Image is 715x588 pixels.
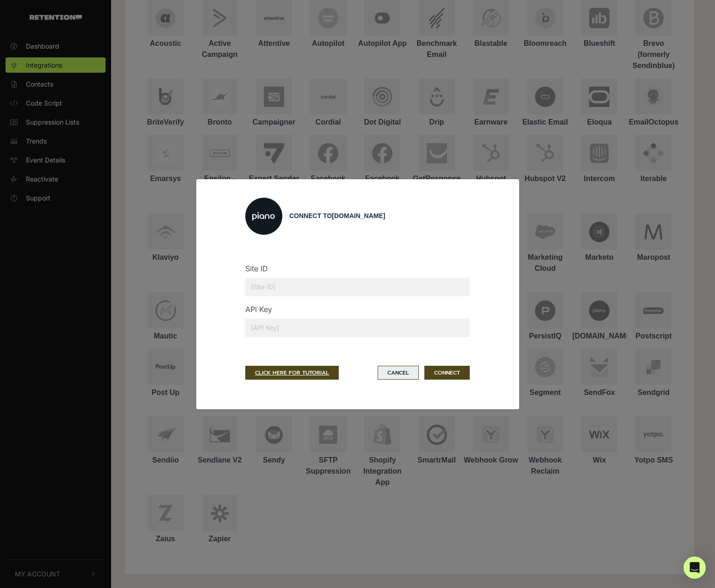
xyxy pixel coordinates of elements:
[378,366,419,380] button: Cancel
[245,263,268,274] label: Site ID
[245,198,282,235] img: Piano.io
[424,366,470,380] button: CONNECT
[245,304,272,315] label: API Key
[245,278,470,296] input: [Site ID]
[245,319,470,337] input: [API Key]
[245,366,339,380] a: CLICK HERE FOR TUTORIAL
[684,557,706,579] div: Open Intercom Messenger
[289,211,470,221] div: Connect to
[332,212,385,219] span: [DOMAIN_NAME]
